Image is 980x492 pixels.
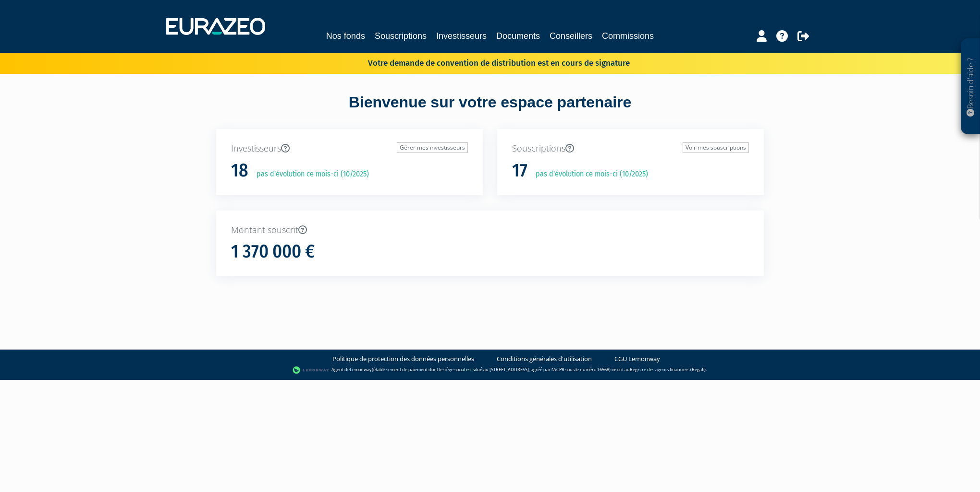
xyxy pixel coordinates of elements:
p: pas d'évolution ce mois-ci (10/2025) [529,169,648,180]
p: pas d'évolution ce mois-ci (10/2025) [250,169,369,180]
h1: 18 [231,161,248,181]
a: Registre des agents financiers (Regafi) [630,367,706,373]
a: Politique de protection des données personnelles [332,354,474,363]
a: Investisseurs [436,29,487,43]
a: CGU Lemonway [614,354,660,363]
a: Nos fonds [326,29,365,43]
a: Gérer mes investisseurs [397,142,468,153]
a: Commissions [602,29,654,43]
a: Voir mes souscriptions [683,142,749,153]
a: Souscriptions [375,29,427,43]
a: Documents [496,29,540,43]
h1: 1 370 000 € [231,242,315,262]
div: Bienvenue sur votre espace partenaire [209,92,771,129]
a: Conditions générales d'utilisation [497,354,592,363]
p: Votre demande de convention de distribution est en cours de signature [340,55,630,69]
h1: 17 [512,161,527,181]
a: Conseillers [550,29,592,43]
a: Lemonway [350,367,372,373]
img: 1732889491-logotype_eurazeo_blanc_rvb.png [166,18,265,35]
p: Souscriptions [512,142,749,155]
img: logo-lemonway.png [293,365,330,375]
p: Investisseurs [231,142,468,155]
div: - Agent de (établissement de paiement dont le siège social est situé au [STREET_ADDRESS], agréé p... [10,365,970,375]
p: Montant souscrit [231,224,749,236]
p: Besoin d'aide ? [965,44,976,130]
